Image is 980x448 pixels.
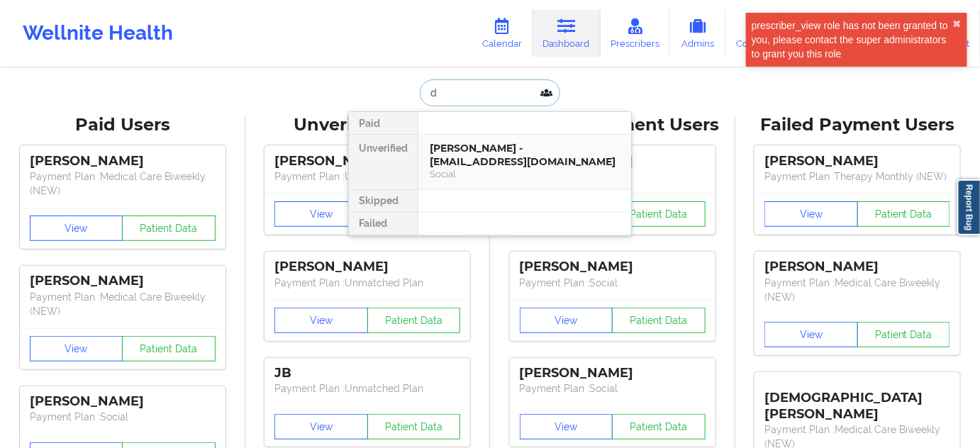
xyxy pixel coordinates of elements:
a: Prescribers [601,10,671,57]
a: Calendar [472,10,533,57]
div: [PERSON_NAME] - [EMAIL_ADDRESS][DOMAIN_NAME] [430,142,620,168]
p: Payment Plan : Medical Care Biweekly (NEW) [30,169,216,198]
div: [PERSON_NAME] [30,273,216,289]
div: [DEMOGRAPHIC_DATA][PERSON_NAME] [764,379,950,422]
button: Patient Data [367,308,461,333]
a: Report Bug [957,179,980,235]
p: Payment Plan : Medical Care Biweekly (NEW) [30,290,216,318]
p: Payment Plan : Unmatched Plan [274,276,460,290]
div: Unverified [349,135,418,190]
p: Payment Plan : Therapy Monthly (NEW) [764,169,950,184]
div: prescriber_view role has not been granted to you, please contact the super administrators to gran... [752,18,953,61]
a: Admins [670,10,725,57]
p: Payment Plan : Social [520,276,706,290]
div: Failed Payment Users [745,114,971,136]
div: JB [274,365,460,381]
div: [PERSON_NAME] [764,259,950,275]
button: Patient Data [612,414,706,439]
div: Paid [349,112,418,135]
button: View [30,336,123,362]
button: Patient Data [122,215,216,241]
p: Payment Plan : Unmatched Plan [274,381,460,396]
button: Patient Data [612,308,706,333]
div: [PERSON_NAME] [274,259,460,275]
p: Payment Plan : Medical Care Biweekly (NEW) [764,276,950,304]
button: View [274,201,368,227]
a: Dashboard [533,10,601,57]
div: [PERSON_NAME] [274,153,460,169]
button: View [274,414,368,439]
div: [PERSON_NAME] [520,365,706,381]
div: [PERSON_NAME] [30,153,216,169]
div: Skipped [349,190,418,213]
button: close [953,18,962,30]
div: Paid Users [10,114,235,136]
div: Unverified Users [255,114,481,136]
button: Patient Data [857,322,951,347]
div: Social [430,168,620,180]
button: Patient Data [367,414,461,439]
a: Coaches [725,10,784,57]
button: View [764,322,858,347]
div: Failed [349,213,418,235]
p: Payment Plan : Social [30,410,216,424]
button: View [520,308,613,333]
div: [PERSON_NAME] [764,153,950,169]
div: [PERSON_NAME] [30,393,216,410]
button: View [520,414,613,439]
button: Patient Data [857,201,951,227]
p: Payment Plan : Unmatched Plan [274,169,460,184]
button: Patient Data [612,201,706,227]
button: Patient Data [122,336,216,362]
button: View [30,215,123,241]
button: View [274,308,368,333]
p: Payment Plan : Social [520,381,706,396]
button: View [764,201,858,227]
div: [PERSON_NAME] [520,259,706,275]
